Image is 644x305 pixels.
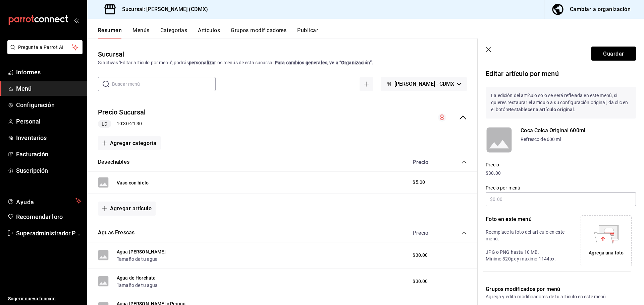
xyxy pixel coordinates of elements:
[16,213,63,220] font: Recomendar loro
[603,50,624,57] font: Guardar
[521,137,561,142] font: Refresco de 600 ml
[486,70,559,78] font: Editar artículo por menú
[574,107,575,112] font: .
[486,249,539,255] font: JPG o PNG hasta 10 MB.
[16,118,41,125] font: Personal
[413,159,428,165] font: Precio
[117,283,158,288] font: Tamaño de tu agua
[486,216,532,222] font: Foto en este menú
[7,40,83,54] button: Pregunta a Parrot AI
[117,275,156,281] font: Agua de Horchata
[98,158,129,166] button: Desechables
[231,27,286,33] font: Grupos modificadores
[589,250,624,255] font: Agrega una foto
[98,136,161,150] button: Agregar categoría
[16,85,32,92] font: Menú
[297,27,318,33] font: Publicar
[117,249,166,254] font: Agua [PERSON_NAME]
[462,159,467,165] button: colapsar-categoría-fila
[591,47,636,61] button: Guardar
[98,27,122,33] font: Resumen
[5,49,83,56] a: Pregunta a Parrot AI
[117,121,129,126] font: 10:30
[87,102,478,134] div: colapsar-fila-del-menú
[98,202,156,216] button: Agregar artículo
[117,274,156,281] button: Agua de Horchata
[110,205,152,212] font: Agregar artículo
[381,77,467,91] button: [PERSON_NAME] - CDMX
[132,27,149,33] font: Menús
[570,6,631,12] font: Cambiar a organización
[130,121,142,126] font: 21:30
[117,180,149,185] font: Vaso con hielo
[413,230,428,236] font: Precio
[102,121,107,127] font: LD
[486,256,556,261] font: Mínimo 320px y máximo 1144px.
[117,255,158,263] button: Tamaño de tu agua
[521,127,585,134] font: Coca Colca Original 600ml
[486,170,501,176] font: $30.00
[98,229,135,237] button: Aguas Frescas
[74,17,79,23] button: abrir_cajón_menú
[98,27,644,39] div: pestañas de navegación
[198,27,220,33] font: Artículos
[486,229,565,241] font: Reemplace la foto del artículo en este menú.
[98,60,189,65] font: Si activas 'Editar artículo por menú', podrás
[508,107,574,112] font: Restablecer a artículo original
[413,279,428,284] font: $30.00
[98,108,146,117] font: Precio Sucursal
[486,286,560,292] font: Grupos modificados por menú
[16,199,34,206] font: Ayuda
[582,217,630,264] div: Agrega una foto
[16,151,48,158] font: Facturación
[129,121,130,126] font: -
[491,93,628,112] font: La edición del artículo solo se verá reflejada en este menú, si quieres restaurar el artículo a s...
[117,257,158,262] font: Tamaño de tu agua
[216,60,275,65] font: los menús de esta sucursal.
[117,248,166,255] button: Agua [PERSON_NAME]
[112,77,216,91] input: Buscar menú
[117,281,158,289] button: Tamaño de tu agua
[16,167,48,174] font: Suscripción
[16,101,55,108] font: Configuración
[189,60,216,65] font: personalizar
[486,185,520,190] font: Precio por menú
[413,252,428,258] font: $30.00
[486,294,606,299] font: Agrega y edita modificadores de tu artículo en este menú
[486,192,636,206] input: $0.00
[486,162,499,167] font: Precio
[98,50,124,58] font: Sucursal
[462,230,467,236] button: colapsar-categoría-fila
[16,134,47,141] font: Inventarios
[16,230,89,237] font: Superadministrador Parrot
[160,27,187,33] font: Categorías
[98,159,129,165] font: Desechables
[413,179,425,185] font: $5.00
[98,229,135,236] font: Aguas Frescas
[98,107,146,118] button: Precio Sucursal
[110,140,157,146] font: Agregar categoría
[117,179,149,186] button: Vaso con hielo
[122,6,208,12] font: Sucursal: [PERSON_NAME] (CDMX)
[18,45,64,50] font: Pregunta a Parrot AI
[8,296,56,301] font: Sugerir nueva función
[275,60,373,65] font: Para cambios generales, ve a “Organización”.
[16,69,41,76] font: Informes
[394,81,454,87] font: [PERSON_NAME] - CDMX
